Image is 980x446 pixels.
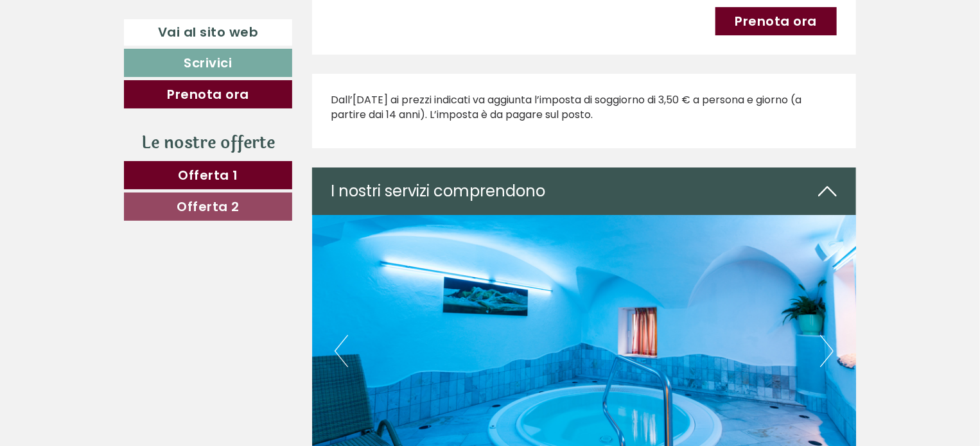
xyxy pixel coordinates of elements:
span: Offerta 2 [177,198,240,216]
button: Invia [433,332,507,361]
p: Dall’[DATE] ai prezzi indicati va aggiunta l’imposta di soggiorno di 3,50 € a persona e giorno (a... [331,93,837,123]
div: [DATE] [228,10,279,31]
button: Previous [335,335,348,367]
a: Scrivici [124,49,292,77]
div: Hotel Goldene Rose [19,37,211,47]
span: Offerta 1 [178,166,238,184]
div: Le nostre offerte [124,131,292,155]
button: Next [820,335,834,367]
a: Prenota ora [124,80,292,108]
div: Buon giorno, come possiamo aiutarla? [10,35,218,74]
a: Prenota ora [715,7,837,35]
small: 21:51 [19,62,211,71]
div: I nostri servizi comprendono [312,167,857,215]
a: Vai al sito web [124,19,292,46]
